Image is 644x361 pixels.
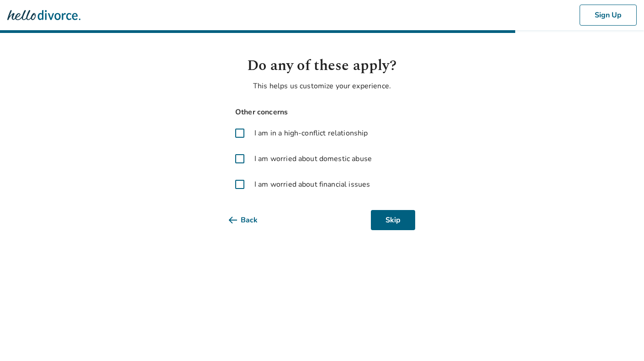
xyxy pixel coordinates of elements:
button: Back [229,210,272,230]
span: I am worried about financial issues [254,179,370,190]
h1: Do any of these apply? [229,55,415,77]
span: I am in a high-conflict relationship [254,128,368,139]
span: Other concerns [229,106,415,119]
img: Hello Divorce Logo [7,6,80,24]
button: Skip [371,210,415,230]
iframe: Chat Widget [598,317,644,361]
button: Sign Up [580,5,637,26]
p: This helps us customize your experience. [229,81,415,92]
span: I am worried about domestic abuse [254,153,372,164]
